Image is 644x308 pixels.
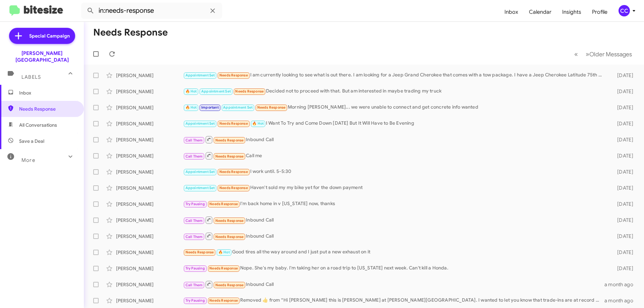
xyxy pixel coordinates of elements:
[183,71,606,79] div: I am currently looking to see what is out there. I am looking for a Jeep Grand Cherokee that come...
[619,5,630,16] div: CC
[93,27,168,38] h1: Needs Response
[586,50,589,58] span: »
[613,5,637,16] button: CC
[185,250,214,254] span: Needs Response
[185,138,203,142] span: Call Them
[19,106,76,112] span: Needs Response
[571,47,636,61] nav: Page navigation example
[209,202,238,206] span: Needs Response
[235,89,264,94] span: Needs Response
[215,219,244,223] span: Needs Response
[116,120,183,127] div: [PERSON_NAME]
[185,283,203,287] span: Call Them
[19,89,76,96] span: Inbox
[606,120,639,127] div: [DATE]
[19,122,57,128] span: All Conversations
[183,216,606,224] div: Inbound Call
[116,169,183,175] div: [PERSON_NAME]
[116,217,183,224] div: [PERSON_NAME]
[116,201,183,207] div: [PERSON_NAME]
[185,105,197,110] span: 🔥 Hot
[209,266,238,270] span: Needs Response
[557,2,587,22] a: Insights
[606,136,639,143] div: [DATE]
[218,250,230,254] span: 🔥 Hot
[257,105,286,110] span: Needs Response
[185,121,215,126] span: Appointment Set
[606,72,639,79] div: [DATE]
[185,186,215,190] span: Appointment Set
[215,138,244,142] span: Needs Response
[185,154,203,159] span: Call Them
[183,232,606,240] div: Inbound Call
[606,233,639,240] div: [DATE]
[116,152,183,159] div: [PERSON_NAME]
[116,88,183,95] div: [PERSON_NAME]
[116,265,183,272] div: [PERSON_NAME]
[185,170,215,174] span: Appointment Set
[183,280,604,289] div: Inbound Call
[606,185,639,191] div: [DATE]
[201,89,231,94] span: Appointment Set
[183,200,606,208] div: I'm back home in v [US_STATE] now, thanks
[116,185,183,191] div: [PERSON_NAME]
[606,152,639,159] div: [DATE]
[183,168,606,176] div: I work until. 5-5:30
[183,120,606,127] div: I Want To Try and Come Down [DATE] But It Will Have to Be Evening
[81,3,222,19] input: Search
[185,89,197,94] span: 🔥 Hot
[116,297,183,304] div: [PERSON_NAME]
[582,47,636,61] button: Next
[209,298,238,303] span: Needs Response
[606,265,639,272] div: [DATE]
[21,157,35,163] span: More
[21,74,41,80] span: Labels
[201,105,219,110] span: Important
[219,170,248,174] span: Needs Response
[19,138,44,144] span: Save a Deal
[219,186,248,190] span: Needs Response
[29,33,70,39] span: Special Campaign
[604,297,639,304] div: a month ago
[9,28,75,44] a: Special Campaign
[215,235,244,239] span: Needs Response
[606,169,639,175] div: [DATE]
[116,249,183,256] div: [PERSON_NAME]
[183,151,606,160] div: Call me
[223,105,253,110] span: Appointment Set
[183,184,606,192] div: Haven't sold my my bike yet for the down payment
[116,104,183,111] div: [PERSON_NAME]
[587,2,613,22] a: Profile
[185,235,203,239] span: Call Them
[183,104,606,111] div: Morning [PERSON_NAME]... we were unable to connect and get concrete info wanted
[219,121,248,126] span: Needs Response
[215,154,244,159] span: Needs Response
[116,233,183,240] div: [PERSON_NAME]
[183,87,606,95] div: Decided not to proceed with that. But am interested in maybe trading my truck
[499,2,524,22] a: Inbox
[116,72,183,79] div: [PERSON_NAME]
[219,73,248,77] span: Needs Response
[185,266,205,270] span: Try Pausing
[606,201,639,207] div: [DATE]
[183,135,606,144] div: Inbound Call
[116,281,183,288] div: [PERSON_NAME]
[185,219,203,223] span: Call Them
[570,47,582,61] button: Previous
[252,121,264,126] span: 🔥 Hot
[606,249,639,256] div: [DATE]
[183,264,606,272] div: Nope. She's my baby. I'm taking her on a road trip to [US_STATE] next week. Can't kill a Honda.
[183,297,604,304] div: Removed ‌👍‌ from “ Hi [PERSON_NAME] this is [PERSON_NAME] at [PERSON_NAME][GEOGRAPHIC_DATA]. I wa...
[589,51,632,58] span: Older Messages
[606,88,639,95] div: [DATE]
[185,202,205,206] span: Try Pausing
[574,50,578,58] span: «
[524,2,557,22] a: Calendar
[185,73,215,77] span: Appointment Set
[215,283,244,287] span: Needs Response
[606,104,639,111] div: [DATE]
